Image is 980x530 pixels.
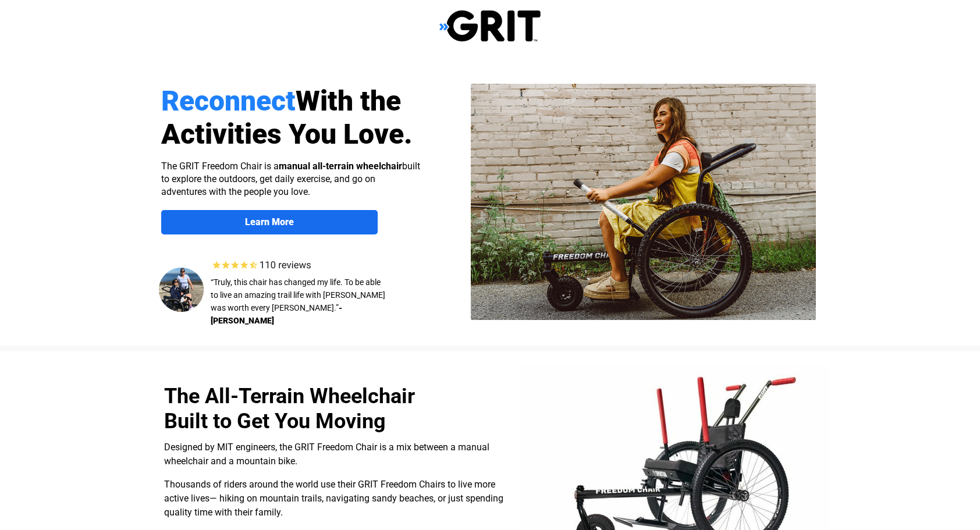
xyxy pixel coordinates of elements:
a: Learn More [161,210,378,234]
span: Activities You Love. [161,118,413,151]
span: The GRIT Freedom Chair is a built to explore the outdoors, get daily exercise, and go on adventur... [161,161,420,197]
span: Thousands of riders around the world use their GRIT Freedom Chairs to live more active lives— hik... [164,479,503,518]
span: “Truly, this chair has changed my life. To be able to live an amazing trail life with [PERSON_NAM... [211,278,385,312]
strong: manual all-terrain wheelchair [279,161,402,172]
input: Get more information [41,281,141,303]
span: The All-Terrain Wheelchair Built to Get You Moving [164,384,415,433]
span: Designed by MIT engineers, the GRIT Freedom Chair is a mix between a manual wheelchair and a moun... [164,442,489,467]
strong: Learn More [245,216,294,227]
span: Reconnect [161,84,296,118]
span: With the [296,84,401,118]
